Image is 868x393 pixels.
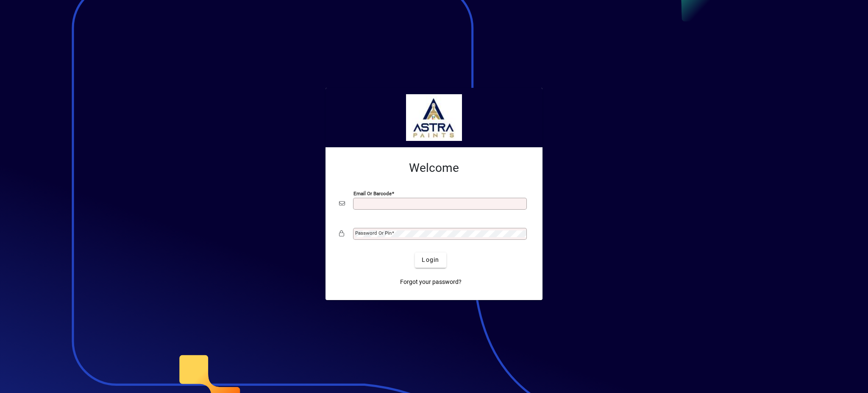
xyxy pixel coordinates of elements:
[400,278,462,286] span: Forgot your password?
[397,275,465,290] a: Forgot your password?
[415,253,446,268] button: Login
[339,161,529,175] h2: Welcome
[422,255,439,264] span: Login
[355,230,392,236] mat-label: Password or Pin
[353,190,392,196] mat-label: Email or Barcode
